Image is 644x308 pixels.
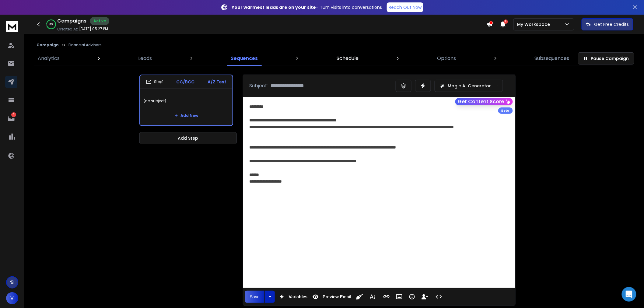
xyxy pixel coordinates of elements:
[170,110,203,122] button: Add New
[310,291,352,303] button: Preview Email
[79,26,108,31] p: [DATE] 05:27 PM
[394,291,405,303] button: Insert Image (Ctrl+P)
[448,83,491,89] p: Magic AI Generator
[5,112,17,124] a: 5
[146,79,163,85] div: Step 1
[437,55,456,62] p: Options
[333,51,362,66] a: Schedule
[49,23,54,26] p: 95 %
[135,51,156,66] a: Leads
[387,2,423,12] a: Reach Out Now
[11,112,16,117] p: 5
[531,51,573,66] a: Subsequences
[6,292,18,304] button: V
[498,107,513,114] div: Beta
[367,291,378,303] button: More Text
[535,55,569,62] p: Subsequences
[138,55,152,62] p: Leads
[504,19,508,24] span: 1
[144,93,229,110] p: (no subject)
[57,17,86,25] h1: Campaigns
[57,27,78,32] p: Created At:
[434,51,460,66] a: Options
[288,294,309,299] span: Variables
[249,82,268,89] p: Subject:
[337,55,359,62] p: Schedule
[389,4,422,10] p: Reach Out Now
[419,291,431,303] button: Insert Unsubscribe Link
[227,51,262,66] a: Sequences
[276,291,309,303] button: Variables
[34,51,63,66] a: Analytics
[37,43,59,47] button: Campaign
[622,287,636,302] div: Open Intercom Messenger
[321,294,352,299] span: Preview Email
[354,291,366,303] button: Clean HTML
[578,52,634,65] button: Pause Campaign
[38,55,60,62] p: Analytics
[6,21,18,32] img: logo
[231,55,258,62] p: Sequences
[139,75,233,126] li: Step1CC/BCCA/Z Test(no subject)Add New
[245,291,264,303] button: Save
[232,4,382,10] p: – Turn visits into conversations
[232,4,316,10] strong: Your warmest leads are on your site
[381,291,392,303] button: Insert Link (Ctrl+K)
[435,80,503,92] button: Magic AI Generator
[594,21,629,27] p: Get Free Credits
[582,18,633,30] button: Get Free Credits
[433,291,445,303] button: Code View
[90,17,109,25] div: Active
[208,79,226,85] p: A/Z Test
[406,291,418,303] button: Emoticons
[177,79,195,85] p: CC/BCC
[139,132,237,144] button: Add Step
[455,98,513,105] button: Get Content Score
[517,21,553,27] p: My Workspace
[68,43,102,47] p: Financial Advisors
